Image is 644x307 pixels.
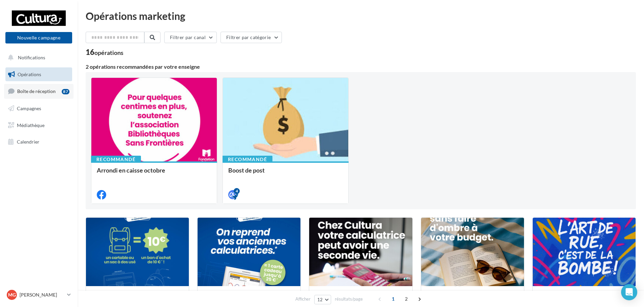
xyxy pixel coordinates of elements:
button: Notifications [4,51,71,65]
span: 2 [401,294,412,304]
button: 12 [314,295,331,304]
div: Boost de post [228,167,343,180]
div: Recommandé [223,156,272,163]
span: Afficher [295,296,311,302]
a: Médiathèque [4,118,74,132]
div: Arrondi en caisse octobre [97,167,211,180]
span: MG [8,291,16,298]
a: MG [PERSON_NAME] [5,288,72,301]
span: Notifications [18,55,45,60]
div: Opérations marketing [86,11,636,21]
button: Nouvelle campagne [5,32,72,43]
div: opérations [94,50,123,56]
span: Campagnes [17,105,41,111]
a: Boîte de réception87 [4,84,74,98]
span: Calendrier [17,139,39,145]
span: 12 [317,297,323,302]
a: Campagnes [4,101,74,116]
span: Médiathèque [17,122,45,128]
div: Open Intercom Messenger [621,284,637,300]
div: 2 opérations recommandées par votre enseigne [86,64,636,69]
div: 16 [86,49,123,56]
span: Opérations [18,71,41,77]
div: 4 [234,188,240,194]
button: Filtrer par canal [164,32,217,43]
span: Boîte de réception [17,88,56,94]
span: résultats/page [335,296,363,302]
div: 87 [62,89,69,94]
span: 1 [388,294,399,304]
div: Recommandé [91,156,141,163]
a: Opérations [4,67,74,82]
p: [PERSON_NAME] [20,291,64,298]
a: Calendrier [4,135,74,149]
button: Filtrer par catégorie [221,32,282,43]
